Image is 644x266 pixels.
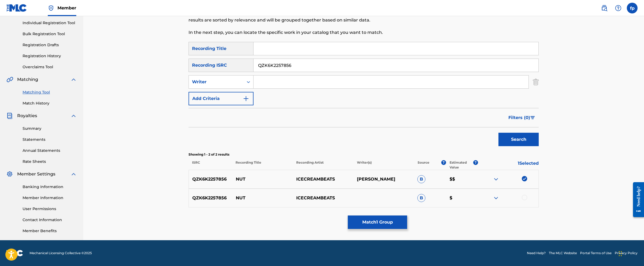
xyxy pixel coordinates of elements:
span: Filters ( 0 ) [508,114,530,121]
a: Registration Drafts [23,42,77,48]
a: Banking Information [23,184,77,190]
p: ICECREAMBEATS [293,195,353,201]
p: ISRC [189,160,232,170]
span: Member [57,5,76,11]
a: The MLC Website [549,251,577,256]
p: The first step is to locate recordings not yet matched to your works by entering criteria in the ... [189,10,458,23]
p: Recording Artist [293,160,353,170]
p: ICECREAMBEATS [293,176,353,182]
p: $$ [446,176,478,182]
img: 9d2ae6d4665cec9f34b9.svg [243,95,249,102]
p: Showing 1 - 2 of 2 results [189,152,539,157]
span: Matching [17,76,38,83]
p: Source [418,160,429,170]
button: Filters (0) [505,111,539,124]
img: search [601,5,607,11]
span: ? [473,160,478,165]
button: Add Criteria [189,92,254,105]
img: Delete Criterion [533,75,539,89]
span: B [417,194,425,202]
span: Member Settings [17,171,55,177]
form: Search Form [189,42,539,149]
img: help [615,5,621,11]
a: Matching Tool [23,89,77,95]
p: Writer(s) [353,160,414,170]
p: Recording Title [232,160,293,170]
a: User Permissions [23,206,77,212]
p: In the next step, you can locate the specific work in your catalog that you want to match. [189,29,458,36]
iframe: Chat Widget [617,240,644,266]
a: Annual Statements [23,148,77,153]
div: User Menu [627,3,638,13]
div: Help [613,3,624,13]
a: Rate Sheets [23,159,77,164]
img: Top Rightsholder [48,5,54,11]
p: 1 Selected [478,160,539,170]
img: MLC Logo [6,4,27,12]
a: Registration History [23,53,77,59]
a: Bulk Registration Tool [23,31,77,37]
a: Contact Information [23,217,77,223]
img: filter [530,116,535,119]
p: NUT [232,195,293,201]
a: Member Benefits [23,228,77,234]
p: $ [446,195,478,201]
div: Drag [619,246,622,262]
span: B [417,175,425,183]
img: deselect [522,176,527,181]
button: Match1 Group [348,215,407,229]
p: Estimated Value [450,160,473,170]
a: Public Search [599,3,610,13]
p: NUT [232,176,293,182]
iframe: Resource Center [629,178,644,221]
a: Overclaims Tool [23,64,77,70]
div: Writer [192,79,240,85]
span: ? [441,160,446,165]
img: expand [70,76,77,83]
button: Search [498,133,539,146]
span: Royalties [17,113,37,119]
a: Individual Registration Tool [23,20,77,26]
img: Royalties [6,113,13,119]
img: Member Settings [6,171,13,177]
span: Mechanical Licensing Collective © 2025 [30,251,92,256]
img: Matching [6,76,13,83]
a: Need Help? [527,251,546,256]
a: Summary [23,126,77,131]
img: expand [70,171,77,177]
a: Member Information [23,195,77,201]
img: expand [70,113,77,119]
p: QZK6K2257856 [189,176,232,182]
a: Statements [23,137,77,142]
img: expand [493,176,499,182]
p: QZK6K2257856 [189,195,232,201]
a: Portal Terms of Use [580,251,612,256]
p: [PERSON_NAME] [353,176,414,182]
a: Privacy Policy [615,251,638,256]
img: expand [493,195,499,201]
a: Match History [23,100,77,106]
img: logo [6,250,23,256]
